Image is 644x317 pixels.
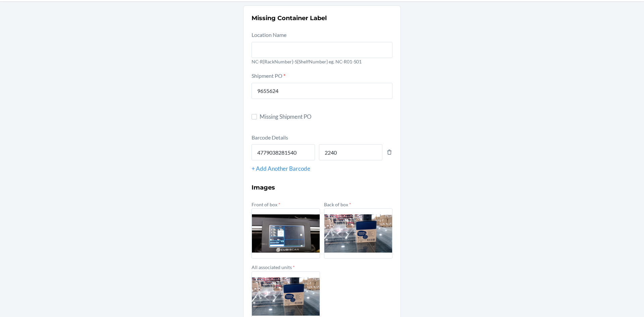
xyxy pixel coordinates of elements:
[252,183,392,192] h3: Images
[252,144,315,160] input: Barcode
[260,112,392,121] span: Missing Shipment PO
[252,58,392,65] p: NC-R{RackNumber}-S{ShelfNumber} eg. NC-R01-S01
[324,202,351,207] label: Back of box
[252,264,295,270] label: All associated units
[252,72,285,79] label: Shipment PO
[252,164,392,173] div: + Add Another Barcode
[252,32,286,38] label: Location Name
[252,202,280,207] label: Front of box
[252,14,392,22] h2: Missing Container Label
[319,144,382,160] input: Quantity
[252,134,288,141] label: Barcode Details
[252,114,257,119] input: Missing Shipment PO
